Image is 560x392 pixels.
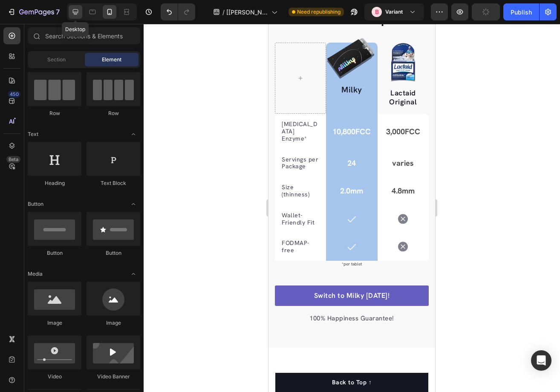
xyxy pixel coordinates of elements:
[28,270,43,278] span: Media
[28,249,81,257] div: Button
[364,3,424,20] button: BVariant
[375,8,379,16] p: B
[28,200,43,208] span: Button
[268,24,435,392] iframe: Design area
[28,110,81,117] div: Row
[87,373,140,380] div: Video Banner
[47,56,66,63] span: Section
[87,110,140,117] div: Row
[503,3,539,20] button: Publish
[87,179,140,187] div: Text Block
[385,8,403,16] h3: Variant
[102,56,121,63] span: Element
[28,27,140,44] input: Search Sections & Elements
[531,350,551,371] div: Open Intercom Messenger
[127,267,140,281] span: Toggle open
[28,130,38,138] span: Text
[87,319,140,327] div: Image
[3,3,64,20] button: 7
[161,3,195,20] div: Undo/Redo
[6,156,20,163] div: Beta
[127,197,140,211] span: Toggle open
[127,127,140,141] span: Toggle open
[87,249,140,257] div: Button
[28,373,81,380] div: Video
[8,91,20,98] div: 450
[56,7,60,17] p: 7
[222,8,225,17] span: /
[511,8,532,17] div: Publish
[28,179,81,187] div: Heading
[28,319,81,327] div: Image
[297,8,341,16] span: Need republishing
[226,8,268,17] span: [[PERSON_NAME] Copy] Inflection PDP V1 - Landing Page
